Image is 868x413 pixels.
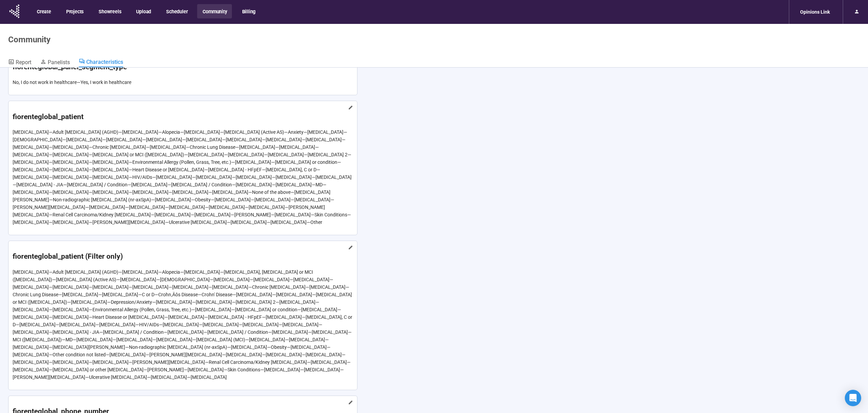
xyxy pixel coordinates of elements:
span: Report [16,59,31,66]
h1: fiorenteglobal_patient [13,111,353,123]
button: Projects [61,4,88,18]
p: No, I do not work in healthcare — Yes, I work in healthcare [13,79,353,86]
h1: Community [8,35,50,44]
button: Upload [131,4,156,18]
span: Characteristics [86,59,123,65]
button: Scheduler [161,4,192,18]
a: Panelists [40,58,70,67]
button: Billing [237,4,261,18]
button: Showreels [93,4,126,18]
button: Community [197,4,232,18]
p: [MEDICAL_DATA] — Adult [MEDICAL_DATA] (AGHD) — [MEDICAL_DATA] — Alopecia — [MEDICAL_DATA] — [MEDI... [13,268,353,381]
div: Open Intercom Messenger [845,390,861,406]
h1: fiorenteglobal_patient (Filter only) [13,251,353,262]
a: Report [8,58,31,67]
p: [MEDICAL_DATA] — Adult [MEDICAL_DATA] (AGHD) — [MEDICAL_DATA] — Alopecia — [MEDICAL_DATA] — [MEDI... [13,128,353,226]
a: Characteristics [79,58,123,67]
div: Opinions Link [796,5,834,18]
span: Panelists [48,59,70,66]
button: Create [31,4,56,18]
